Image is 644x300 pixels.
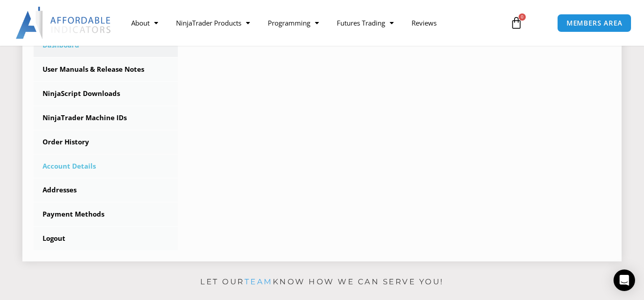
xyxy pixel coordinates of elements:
a: Payment Methods [34,203,178,226]
a: NinjaScript Downloads [34,82,178,105]
span: MEMBERS AREA [567,20,623,26]
a: Reviews [403,13,446,33]
a: team [245,277,273,286]
img: LogoAI | Affordable Indicators – NinjaTrader [16,7,112,39]
a: NinjaTrader Machine IDs [34,106,178,130]
a: 0 [497,10,536,36]
a: Programming [259,13,328,33]
nav: Account pages [34,34,178,250]
a: Account Details [34,155,178,178]
a: Logout [34,227,178,250]
a: Addresses [34,178,178,202]
a: User Manuals & Release Notes [34,58,178,81]
a: About [122,13,167,33]
a: MEMBERS AREA [557,14,632,32]
p: Let our know how we can serve you! [9,275,635,289]
div: Open Intercom Messenger [614,270,635,291]
a: NinjaTrader Products [167,13,259,33]
span: 0 [519,13,526,21]
a: Order History [34,130,178,154]
nav: Menu [122,13,502,33]
a: Futures Trading [328,13,403,33]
